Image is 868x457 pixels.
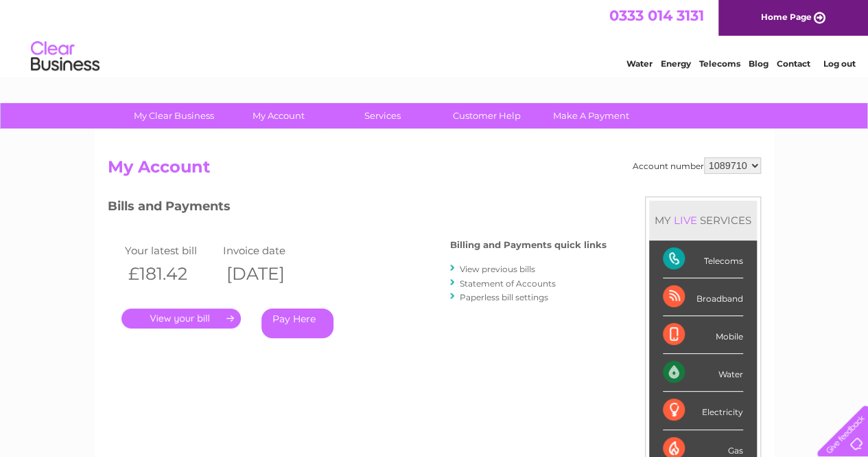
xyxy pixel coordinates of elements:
[460,292,548,302] a: Paperless bill settings
[663,316,743,354] div: Mobile
[460,278,556,289] a: Statement of Accounts
[823,58,855,69] a: Log out
[261,309,333,338] a: Pay Here
[121,260,220,288] th: £181.42
[108,157,761,183] h2: My Account
[117,103,231,129] a: My Clear Business
[661,58,691,69] a: Energy
[663,354,743,392] div: Water
[699,58,740,69] a: Telecoms
[108,197,607,221] h3: Bills and Payments
[430,103,543,129] a: Customer Help
[663,392,743,430] div: Electricity
[535,103,648,129] a: Make A Payment
[121,241,220,260] td: Your latest bill
[30,36,100,78] img: logo.png
[749,58,769,69] a: Blog
[220,260,318,288] th: [DATE]
[222,103,335,129] a: My Account
[220,241,318,260] td: Invoice date
[450,240,607,250] h4: Billing and Payments quick links
[460,264,535,274] a: View previous bills
[609,7,704,24] a: 0333 014 3131
[110,8,759,67] div: Clear Business is a trading name of Verastar Limited (registered in [GEOGRAPHIC_DATA] No. 3667643...
[626,58,653,69] a: Water
[777,58,810,69] a: Contact
[121,309,241,328] a: .
[326,103,439,129] a: Services
[663,278,743,316] div: Broadband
